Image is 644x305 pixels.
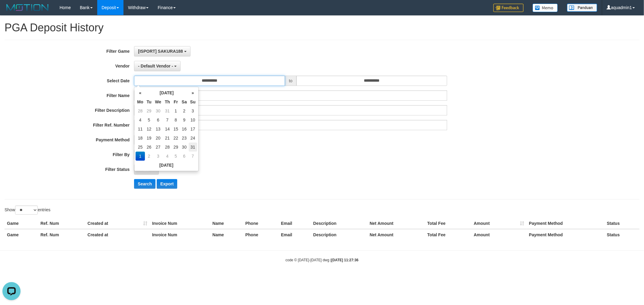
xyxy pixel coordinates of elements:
[136,106,145,115] td: 28
[153,106,163,115] td: 30
[38,218,85,229] th: Ref. Num
[163,134,172,143] td: 21
[279,229,311,240] th: Email
[172,143,180,152] td: 29
[153,143,163,152] td: 27
[134,179,155,189] button: Search
[189,88,197,97] th: »
[189,124,197,134] td: 17
[172,134,180,143] td: 22
[163,106,172,115] td: 31
[189,106,197,115] td: 3
[367,229,425,240] th: Net Amount
[163,97,172,106] th: Th
[172,124,180,134] td: 15
[136,88,145,97] th: «
[210,218,243,229] th: Name
[604,229,639,240] th: Status
[180,115,189,124] td: 9
[153,115,163,124] td: 6
[145,88,189,97] th: [DATE]
[38,229,85,240] th: Ref. Num
[189,115,197,124] td: 10
[604,218,639,229] th: Status
[163,115,172,124] td: 7
[527,218,604,229] th: Payment Method
[153,134,163,143] td: 20
[180,106,189,115] td: 2
[285,76,296,86] span: to
[138,49,183,54] span: [ISPORT] SAKURA188
[136,161,197,170] th: [DATE]
[163,124,172,134] td: 14
[145,115,153,124] td: 5
[180,134,189,143] td: 23
[425,229,471,240] th: Total Fee
[145,106,153,115] td: 29
[136,124,145,134] td: 11
[471,218,527,229] th: Amount
[172,115,180,124] td: 8
[172,106,180,115] td: 1
[153,152,163,161] td: 3
[134,46,190,56] button: [ISPORT] SAKURA188
[367,218,425,229] th: Net Amount
[15,206,38,215] select: Showentries
[153,124,163,134] td: 13
[5,22,639,34] h1: PGA Deposit History
[145,124,153,134] td: 12
[163,143,172,152] td: 28
[493,4,524,12] img: Feedback.jpg
[145,143,153,152] td: 26
[172,97,180,106] th: Fr
[138,64,173,68] span: - Default Vendor -
[471,229,527,240] th: Amount
[425,218,471,229] th: Total Fee
[145,152,153,161] td: 2
[163,152,172,161] td: 4
[279,218,311,229] th: Email
[153,97,163,106] th: We
[527,229,604,240] th: Payment Method
[286,258,359,262] small: code © [DATE]-[DATE] dwg |
[85,229,150,240] th: Created at
[172,152,180,161] td: 5
[331,258,358,262] strong: [DATE] 11:27:36
[243,229,279,240] th: Phone
[5,3,50,12] img: MOTION_logo.png
[5,206,50,215] label: Show entries
[189,152,197,161] td: 7
[150,218,210,229] th: Invoice Num
[311,229,367,240] th: Description
[180,124,189,134] td: 16
[138,167,151,172] span: - ALL -
[189,97,197,106] th: Su
[210,229,243,240] th: Name
[180,152,189,161] td: 6
[243,218,279,229] th: Phone
[136,115,145,124] td: 4
[134,61,181,71] button: - Default Vendor -
[5,218,38,229] th: Game
[2,2,21,20] button: Open LiveChat chat widget
[180,97,189,106] th: Sa
[150,229,210,240] th: Invoice Num
[311,218,367,229] th: Description
[533,4,558,12] img: Button%20Memo.svg
[145,97,153,106] th: Tu
[136,143,145,152] td: 25
[157,179,177,189] button: Export
[136,152,145,161] td: 1
[136,134,145,143] td: 18
[180,143,189,152] td: 30
[136,97,145,106] th: Mo
[85,218,150,229] th: Created at
[5,229,38,240] th: Game
[189,143,197,152] td: 31
[145,134,153,143] td: 19
[567,4,597,12] img: panduan.png
[189,134,197,143] td: 24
